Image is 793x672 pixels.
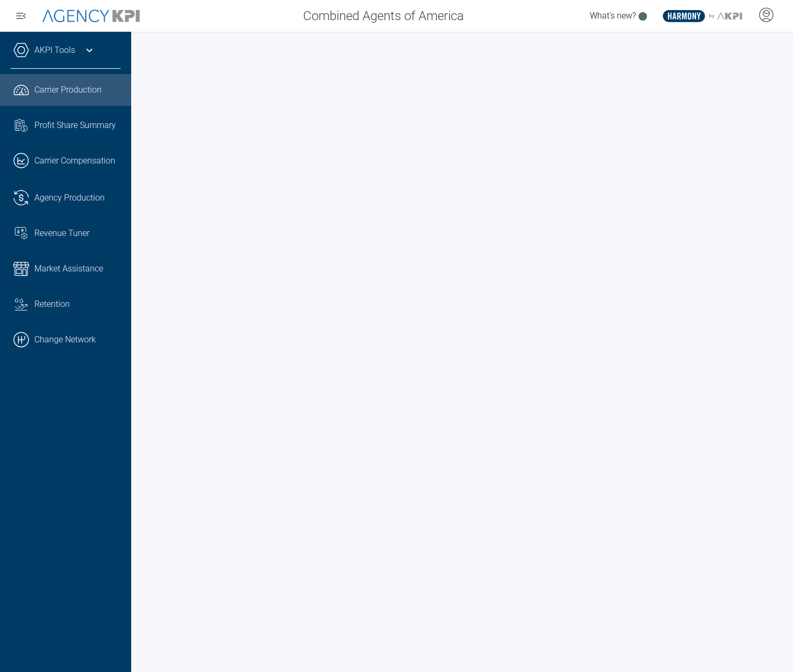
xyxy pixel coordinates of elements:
[34,298,121,311] div: Retention
[590,11,636,21] span: What's new?
[34,155,115,167] span: Carrier Compensation
[303,6,464,25] span: Combined Agents of America
[34,227,89,240] span: Revenue Tuner
[42,10,140,22] img: AgencyKPI
[34,44,75,57] a: AKPI Tools
[34,119,116,132] span: Profit Share Summary
[34,262,103,275] span: Market Assistance
[34,192,105,204] span: Agency Production
[34,84,102,96] span: Carrier Production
